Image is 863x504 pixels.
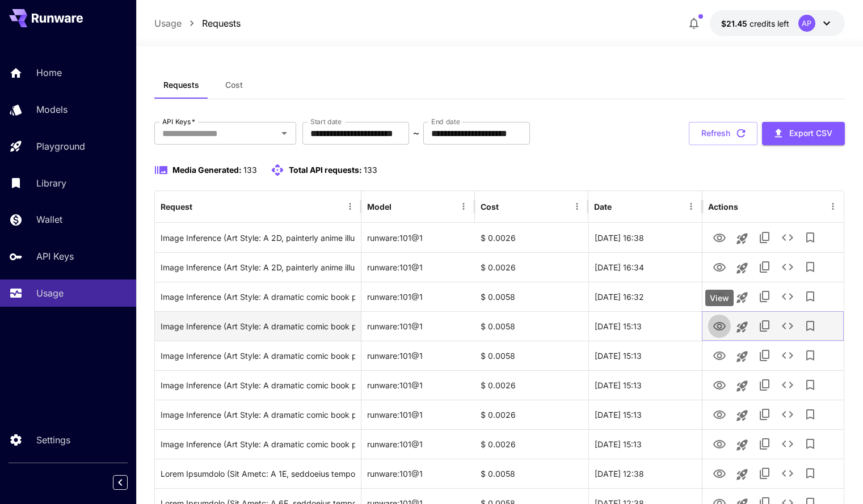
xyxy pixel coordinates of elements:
[361,341,475,370] div: runware:101@1
[799,462,822,485] button: Add to library
[708,202,738,211] div: Actions
[361,311,475,341] div: runware:101@1
[475,223,588,252] div: $ 0.0026
[361,459,475,488] div: runware:101@1
[475,429,588,459] div: $ 0.0026
[753,462,776,485] button: Copy TaskUUID
[475,400,588,429] div: $ 0.0026
[361,252,475,282] div: runware:101@1
[162,117,195,126] label: API Keys
[243,165,257,175] span: 133
[163,80,199,90] span: Requests
[161,400,355,429] div: Click to copy prompt
[364,165,377,175] span: 133
[161,459,355,488] div: Click to copy prompt
[588,282,702,311] div: 30 Sep, 2025 16:32
[799,285,822,308] button: Add to library
[161,430,355,459] div: Click to copy prompt
[594,202,612,211] div: Date
[161,282,355,311] div: Click to copy prompt
[193,198,209,214] button: Sort
[588,341,702,370] div: 30 Sep, 2025 15:13
[225,80,243,90] span: Cost
[569,198,585,214] button: Menu
[342,198,358,214] button: Menu
[456,198,472,214] button: Menu
[753,315,776,337] button: Copy TaskUUID
[161,202,192,211] div: Request
[475,370,588,400] div: $ 0.0026
[154,16,241,30] nav: breadcrumb
[731,257,753,279] button: Launch in playground
[731,316,753,338] button: Launch in playground
[799,344,822,367] button: Add to library
[731,286,753,309] button: Launch in playground
[161,371,355,400] div: Click to copy prompt
[613,198,629,214] button: Sort
[708,373,731,396] button: View
[154,16,182,30] p: Usage
[36,66,62,79] p: Home
[776,285,799,308] button: See details
[721,19,750,28] span: $21.45
[776,374,799,396] button: See details
[776,315,799,337] button: See details
[393,198,409,214] button: Sort
[361,370,475,400] div: runware:101@1
[776,226,799,249] button: See details
[753,256,776,278] button: Copy TaskUUID
[731,434,753,456] button: Launch in playground
[799,403,822,426] button: Add to library
[705,290,734,306] div: View
[475,311,588,341] div: $ 0.0058
[825,198,841,214] button: Menu
[731,345,753,368] button: Launch in playground
[753,374,776,396] button: Copy TaskUUID
[750,19,789,28] span: credits left
[588,429,702,459] div: 30 Sep, 2025 15:13
[161,253,355,282] div: Click to copy prompt
[683,198,699,214] button: Menu
[367,202,391,211] div: Model
[361,223,475,252] div: runware:101@1
[588,311,702,341] div: 30 Sep, 2025 15:13
[753,433,776,455] button: Copy TaskUUID
[708,226,731,249] button: View
[753,403,776,426] button: Copy TaskUUID
[708,344,731,367] button: View
[36,139,85,153] p: Playground
[588,252,702,282] div: 30 Sep, 2025 16:34
[588,400,702,429] div: 30 Sep, 2025 15:13
[161,341,355,370] div: Click to copy prompt
[776,462,799,485] button: See details
[731,463,753,486] button: Launch in playground
[276,125,292,141] button: Open
[361,400,475,429] div: runware:101@1
[36,103,68,116] p: Models
[36,433,70,447] p: Settings
[708,403,731,426] button: View
[481,202,499,211] div: Cost
[799,226,822,249] button: Add to library
[475,341,588,370] div: $ 0.0058
[798,15,815,32] div: AP
[36,176,66,190] p: Library
[799,256,822,278] button: Add to library
[708,432,731,455] button: View
[202,16,241,30] a: Requests
[753,285,776,308] button: Copy TaskUUID
[588,223,702,252] div: 30 Sep, 2025 16:38
[161,223,355,252] div: Click to copy prompt
[689,122,757,145] button: Refresh
[475,252,588,282] div: $ 0.0026
[708,314,731,337] button: View
[762,122,845,145] button: Export CSV
[776,256,799,278] button: See details
[753,344,776,367] button: Copy TaskUUID
[413,126,419,140] p: ~
[753,226,776,249] button: Copy TaskUUID
[731,404,753,427] button: Launch in playground
[310,117,342,126] label: Start date
[361,282,475,311] div: runware:101@1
